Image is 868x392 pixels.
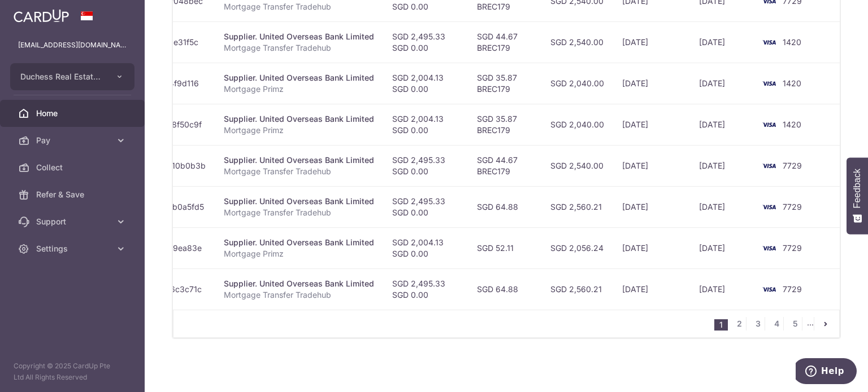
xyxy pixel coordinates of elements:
p: Mortgage Primz [224,125,374,136]
td: [DATE] [690,268,754,310]
span: 1420 [783,37,801,47]
div: Supplier. United Overseas Bank Limited [224,278,374,289]
span: Refer & Save [36,189,111,200]
span: Collect [36,162,111,173]
span: Feedback [852,169,862,208]
img: Bank Card [758,159,780,173]
iframe: Opens a widget where you can find more information [796,358,857,386]
td: [DATE] [613,145,690,186]
div: Supplier. United Overseas Bank Limited [224,237,374,248]
td: SGD 64.88 [468,186,541,227]
div: Supplier. United Overseas Bank Limited [224,196,374,207]
td: [DATE] [690,63,754,104]
span: Support [36,216,111,227]
li: 1 [714,319,728,331]
div: Supplier. United Overseas Bank Limited [224,155,374,166]
p: Mortgage Transfer Tradehub [224,42,374,54]
p: Mortgage Transfer Tradehub [224,289,374,301]
img: CardUp [14,9,69,23]
img: Bank Card [758,241,780,255]
span: Duchess Real Estate Investment Pte Ltd [20,71,104,82]
button: Feedback - Show survey [847,157,868,234]
img: Bank Card [758,200,780,214]
li: ... [807,317,814,331]
span: 7729 [783,243,802,253]
span: 7729 [783,202,802,212]
img: Bank Card [758,118,780,131]
td: [DATE] [613,63,690,104]
div: Supplier. United Overseas Bank Limited [224,72,374,83]
img: Bank Card [758,283,780,296]
td: SGD 44.67 BREC179 [468,145,541,186]
td: SGD 35.87 BREC179 [468,104,541,145]
td: [DATE] [690,104,754,145]
a: 3 [751,317,765,331]
td: [DATE] [690,186,754,227]
td: SGD 2,560.21 [541,186,613,227]
p: Mortgage Transfer Tradehub [224,207,374,218]
td: [DATE] [613,104,690,145]
p: Mortgage Transfer Tradehub [224,166,374,177]
p: [EMAIL_ADDRESS][DOMAIN_NAME] [18,39,127,51]
button: Duchess Real Estate Investment Pte Ltd [10,63,134,90]
a: 2 [732,317,746,331]
td: SGD 2,495.33 SGD 0.00 [383,145,468,186]
td: SGD 2,004.13 SGD 0.00 [383,63,468,104]
div: Supplier. United Overseas Bank Limited [224,113,374,125]
span: 1420 [783,120,801,129]
img: Bank Card [758,77,780,90]
td: [DATE] [690,145,754,186]
td: SGD 2,040.00 [541,63,613,104]
span: Settings [36,243,111,254]
td: [DATE] [613,227,690,268]
p: Mortgage Primz [224,248,374,259]
img: Bank Card [758,36,780,49]
td: SGD 2,540.00 [541,21,613,63]
td: [DATE] [613,268,690,310]
td: [DATE] [613,186,690,227]
td: SGD 2,004.13 SGD 0.00 [383,104,468,145]
td: SGD 2,040.00 [541,104,613,145]
nav: pager [714,310,839,337]
span: 1420 [783,78,801,88]
td: SGD 64.88 [468,268,541,310]
p: Mortgage Transfer Tradehub [224,1,374,12]
td: SGD 35.87 BREC179 [468,63,541,104]
td: [DATE] [613,21,690,63]
span: Home [36,108,111,119]
td: SGD 2,495.33 SGD 0.00 [383,186,468,227]
span: 7729 [783,161,802,170]
td: SGD 2,560.21 [541,268,613,310]
a: 4 [770,317,783,331]
td: SGD 2,540.00 [541,145,613,186]
span: Pay [36,135,111,146]
td: SGD 2,495.33 SGD 0.00 [383,268,468,310]
td: SGD 52.11 [468,227,541,268]
td: SGD 44.67 BREC179 [468,21,541,63]
p: Mortgage Primz [224,83,374,95]
span: 7729 [783,284,802,294]
td: SGD 2,495.33 SGD 0.00 [383,21,468,63]
a: 5 [788,317,802,331]
td: [DATE] [690,227,754,268]
td: SGD 2,056.24 [541,227,613,268]
div: Supplier. United Overseas Bank Limited [224,31,374,42]
td: [DATE] [690,21,754,63]
td: SGD 2,004.13 SGD 0.00 [383,227,468,268]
